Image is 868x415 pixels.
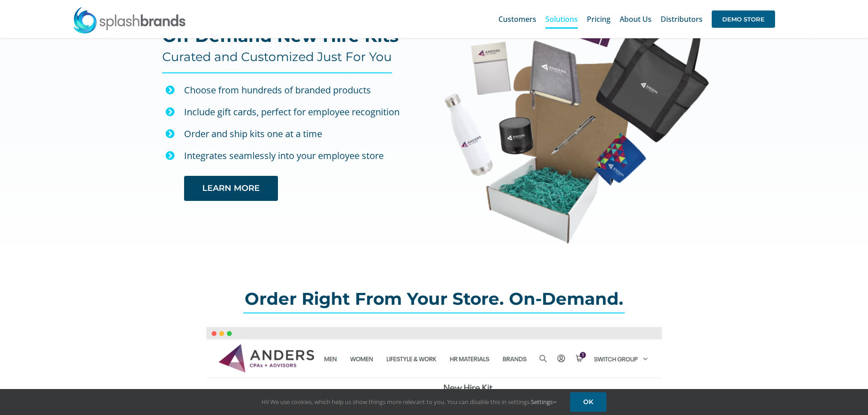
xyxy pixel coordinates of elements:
[661,15,703,23] span: Distributors
[587,5,611,34] a: Pricing
[184,126,418,142] p: Order and ship kits one at a time
[245,288,623,309] span: Order Right From Your Store. On-Demand.
[184,176,278,201] a: LEARN MORE
[661,5,703,34] a: Distributors
[498,5,775,34] nav: Main Menu Sticky
[184,148,418,164] p: Integrates seamlessly into your employee store
[712,10,775,28] span: DEMO STORE
[162,27,399,45] h2: On-Demand New Hire Kits
[444,3,709,244] img: Anders New Hire Kit Web Image-01
[570,392,606,412] a: OK
[72,6,186,34] img: SplashBrands.com Logo
[184,82,418,98] div: Choose from hundreds of branded products
[498,15,536,23] span: Customers
[262,398,556,406] span: Hi! We use cookies, which help us show things more relevant to you. You can disable this in setti...
[620,15,652,23] span: About Us
[587,15,611,23] span: Pricing
[545,15,578,23] span: Solutions
[712,5,775,34] a: DEMO STORE
[202,184,260,193] span: LEARN MORE
[184,104,418,120] div: Include gift cards, perfect for employee recognition
[531,398,556,406] a: Settings
[162,50,392,64] h4: Curated and Customized Just For You
[498,5,536,34] a: Customers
